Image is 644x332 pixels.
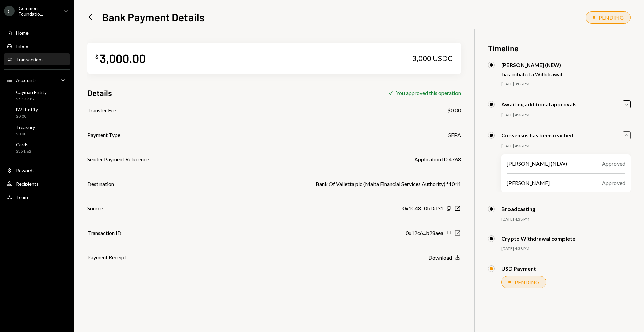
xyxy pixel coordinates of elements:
div: PENDING [515,279,539,285]
div: [PERSON_NAME] (NEW) [507,160,567,168]
div: [DATE] 3:08 PM [501,81,631,87]
div: [DATE] 4:38 PM [501,246,631,252]
a: Cards$351.62 [4,140,70,156]
div: Transfer Fee [87,106,116,114]
div: has initiated a Withdrawal [502,71,562,77]
div: $5,137.87 [16,96,47,102]
a: Home [4,27,70,39]
div: Broadcasting [501,206,535,212]
div: Payment Type [87,131,120,139]
div: Application ID 4768 [414,155,461,163]
a: Treasury$0.00 [4,122,70,138]
a: BVI Entity$0.00 [4,105,70,121]
div: Approved [602,179,625,187]
div: Inbox [16,43,28,49]
div: Team [16,194,28,200]
div: Accounts [16,77,37,83]
div: $0.00 [16,114,38,120]
div: 0x12c6...b28aea [406,229,443,237]
div: 3,000.00 [100,51,146,66]
div: 3,000 USDC [412,54,453,63]
div: 0x1C48...0bDd31 [402,204,443,212]
div: [DATE] 4:38 PM [501,112,631,118]
h3: Details [87,87,112,98]
div: Payment Receipt [87,253,126,262]
div: Crypto Withdrawal complete [501,235,575,242]
div: $ [95,53,98,60]
div: [PERSON_NAME] [507,179,550,187]
div: $351.62 [16,149,31,154]
a: Inbox [4,40,70,52]
a: Recipients [4,178,70,190]
div: Sender Payment Reference [87,155,149,163]
div: Bank Of Valletta plc (Malta Financial Services Authority) *1041 [316,180,461,188]
button: Download [428,254,461,262]
div: Source [87,204,103,212]
div: USD Payment [501,265,536,272]
div: SEPA [448,131,461,139]
div: Transactions [16,57,44,62]
div: Common Foundatio... [19,5,58,17]
a: Team [4,191,70,203]
a: Rewards [4,164,70,176]
div: Approved [602,160,625,168]
div: $0.00 [16,131,35,137]
div: BVI Entity [16,107,38,112]
div: Destination [87,180,114,188]
div: Rewards [16,168,35,173]
div: [PERSON_NAME] (NEW) [501,62,562,68]
div: PENDING [599,14,624,21]
div: [DATE] 4:38 PM [501,217,631,222]
div: Awaiting additional approvals [501,101,577,107]
div: C [4,6,15,16]
div: Consensus has been reached [501,132,573,138]
div: Download [428,254,452,261]
div: Recipients [16,181,39,187]
div: Cards [16,142,31,147]
h1: Bank Payment Details [102,10,205,24]
div: Treasury [16,124,35,130]
a: Transactions [4,53,70,65]
div: Transaction ID [87,229,121,237]
a: Accounts [4,74,70,86]
div: Home [16,30,29,36]
div: You approved this operation [396,90,461,96]
div: $0.00 [447,106,461,114]
a: Cayman Entity$5,137.87 [4,87,70,103]
div: [DATE] 4:38 PM [501,143,631,149]
div: Cayman Entity [16,89,47,95]
h3: Timeline [488,43,631,54]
